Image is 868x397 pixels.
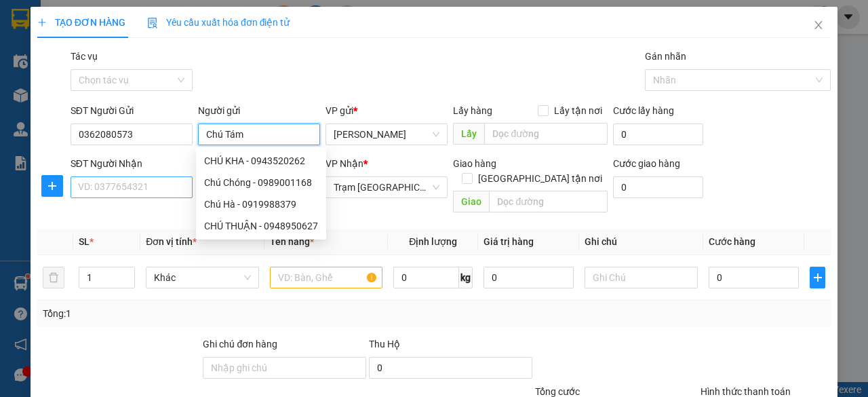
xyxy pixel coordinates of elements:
[79,236,90,247] span: SL
[709,236,755,247] span: Cước hàng
[459,267,473,288] span: kg
[325,158,363,169] span: VP Nhận
[204,175,318,190] div: Chú Chóng - 0989001168
[613,176,703,198] input: Cước giao hàng
[43,306,336,321] div: Tổng: 1
[613,124,703,145] input: Cước lấy hàng
[579,229,703,255] th: Ghi chú
[146,236,197,247] span: Đơn vị tính
[154,267,251,288] span: Khác
[71,156,193,171] div: SĐT Người Nhận
[198,103,320,118] div: Người gửi
[484,267,574,288] input: 0
[453,158,496,169] span: Giao hàng
[535,386,580,397] span: Tổng cước
[196,172,326,193] div: Chú Chóng - 0989001168
[484,123,607,145] input: Dọc đường
[549,103,608,118] span: Lấy tận nơi
[800,7,837,45] button: Close
[204,153,318,168] div: CHÚ KHA - 0943520262
[204,197,318,212] div: Chú Hà - 0919988379
[484,236,534,247] span: Giá trị hàng
[42,181,62,191] span: plus
[453,191,489,212] span: Giao
[196,150,326,172] div: CHÚ KHA - 0943520262
[147,18,158,29] img: icon
[701,386,791,397] label: Hình thức thanh toán
[43,267,64,288] button: delete
[204,219,318,233] div: CHÚ THUẬN - 0948950627
[453,105,492,116] span: Lấy hàng
[71,103,193,118] div: SĐT Người Gửi
[810,272,825,283] span: plus
[334,177,439,197] span: Trạm Sài Gòn
[453,123,484,145] span: Lấy
[325,103,448,118] div: VP gửi
[645,51,686,62] label: Gán nhãn
[369,339,400,349] span: Thu Hộ
[270,267,383,288] input: VD: Bàn, Ghế
[196,215,326,237] div: CHÚ THUẬN - 0948950627
[409,236,457,247] span: Định lượng
[37,18,47,27] span: plus
[270,236,314,247] span: Tên hàng
[810,267,825,288] button: plus
[613,105,674,116] label: Cước lấy hàng
[613,158,680,169] label: Cước giao hàng
[489,191,607,212] input: Dọc đường
[203,339,277,349] label: Ghi chú đơn hàng
[147,17,290,28] span: Yêu cầu xuất hóa đơn điện tử
[41,175,63,197] button: plus
[37,17,125,28] span: TẠO ĐƠN HÀNG
[203,357,366,379] input: Ghi chú đơn hàng
[71,51,98,62] label: Tác vụ
[334,124,439,145] span: Phan Thiết
[196,193,326,215] div: Chú Hà - 0919988379
[813,20,824,31] span: close
[585,267,698,288] input: Ghi Chú
[473,171,608,186] span: [GEOGRAPHIC_DATA] tận nơi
